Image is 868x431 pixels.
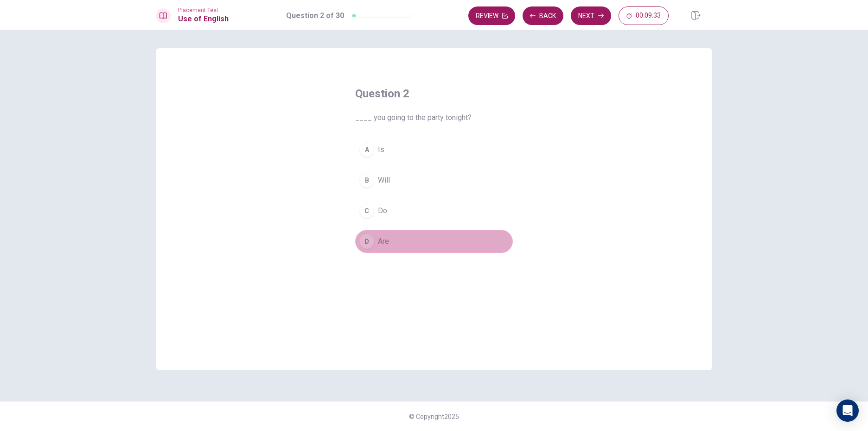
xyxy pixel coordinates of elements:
[468,6,515,25] button: Review
[619,6,669,25] button: 00:09:33
[378,144,384,155] span: Is
[355,199,513,222] button: CDo
[355,86,513,101] h4: Question 2
[409,413,459,420] span: © Copyright 2025
[378,236,389,247] span: Are
[378,175,390,186] span: Will
[355,138,513,161] button: AIs
[355,169,513,192] button: BWill
[523,6,563,25] button: Back
[359,234,374,249] div: D
[571,6,611,25] button: Next
[178,13,229,25] h1: Use of English
[355,112,513,123] span: ____ you going to the party tonight?
[636,12,661,19] span: 00:09:33
[178,7,229,13] span: Placement Test
[359,173,374,188] div: B
[359,142,374,157] div: A
[359,203,374,218] div: C
[378,205,387,216] span: Do
[286,10,344,21] h1: Question 2 of 30
[836,399,859,422] div: Open Intercom Messenger
[355,230,513,253] button: DAre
